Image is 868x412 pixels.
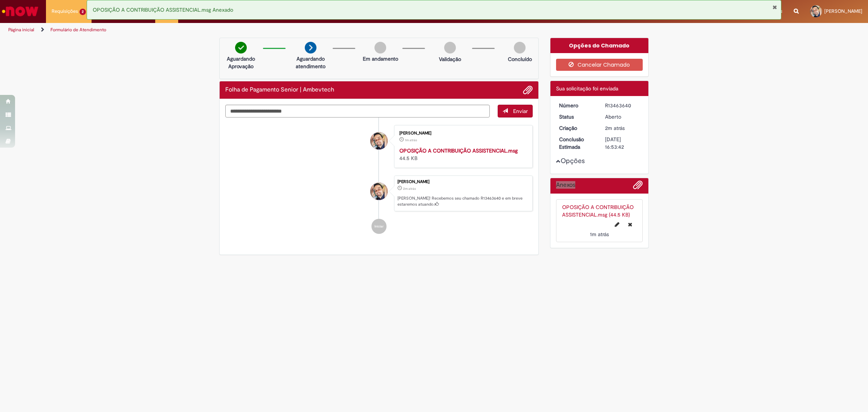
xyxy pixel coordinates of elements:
img: ServiceNow [1,4,40,19]
p: Em andamento [363,55,398,63]
a: OPOSIÇÃO A CONTRIBUIÇÃO ASSISTENCIAL.msg (44.5 KB) [562,204,634,218]
span: 2m atrás [403,186,416,191]
span: Enviar [513,108,528,114]
a: Página inicial [8,27,34,33]
textarea: Digite sua mensagem aqui... [225,105,490,117]
h2: Folha de Pagamento Senior | Ambevtech Histórico de tíquete [225,87,334,93]
dt: Conclusão Estimada [553,136,600,151]
img: check-circle-green.png [235,42,247,53]
ul: Histórico de tíquete [225,117,533,242]
div: 29/08/2025 16:53:39 [605,124,640,132]
span: 1m atrás [405,138,417,142]
a: OPOSIÇÃO A CONTRIBUIÇÃO ASSISTENCIAL.msg [399,147,518,154]
time: 29/08/2025 16:54:37 [405,138,417,142]
dt: Criação [553,124,600,132]
a: Formulário de Atendimento [50,27,106,33]
button: Enviar [498,105,533,117]
span: [PERSON_NAME] [824,8,862,14]
dt: Status [553,113,600,121]
div: Cleiton Ximenes De Souza [370,132,388,150]
p: [PERSON_NAME]! Recebemos seu chamado R13463640 e em breve estaremos atuando. [397,195,529,207]
img: img-circle-grey.png [444,42,456,53]
button: Fechar Notificação [772,4,777,10]
ul: Trilhas de página [6,23,573,37]
span: Sua solicitação foi enviada [556,85,618,92]
span: 1m atrás [590,231,609,238]
time: 29/08/2025 16:53:39 [605,125,625,131]
span: 2m atrás [605,125,625,131]
p: Validação [439,55,461,63]
p: Aguardando Aprovação [223,55,259,70]
button: Cancelar Chamado [556,59,643,71]
span: 2 [79,9,86,15]
p: Aguardando atendimento [292,55,329,70]
span: Requisições [52,8,78,15]
button: Excluir OPOSIÇÃO A CONTRIBUIÇÃO ASSISTENCIAL.msg [623,218,637,230]
time: 29/08/2025 16:53:39 [403,186,416,191]
h2: Anexos [556,182,575,189]
div: R13463640 [605,102,640,109]
button: Adicionar anexos [523,85,533,95]
img: arrow-next.png [305,42,316,53]
span: OPOSIÇÃO A CONTRIBUIÇÃO ASSISTENCIAL.msg Anexado [93,6,233,13]
button: Editar nome de arquivo OPOSIÇÃO A CONTRIBUIÇÃO ASSISTENCIAL.msg [610,218,624,230]
img: img-circle-grey.png [514,42,526,53]
dt: Número [553,102,600,109]
p: Concluído [508,55,532,63]
li: Cleiton Ximenes De Souza [225,175,533,212]
div: [PERSON_NAME] [399,131,525,136]
div: [DATE] 16:53:42 [605,136,640,151]
div: Cleiton Ximenes De Souza [370,183,388,200]
div: 44.5 KB [399,147,525,162]
img: img-circle-grey.png [374,42,386,53]
div: Opções do Chamado [550,38,649,53]
div: Aberto [605,113,640,121]
button: Adicionar anexos [633,180,643,194]
div: [PERSON_NAME] [397,180,529,184]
